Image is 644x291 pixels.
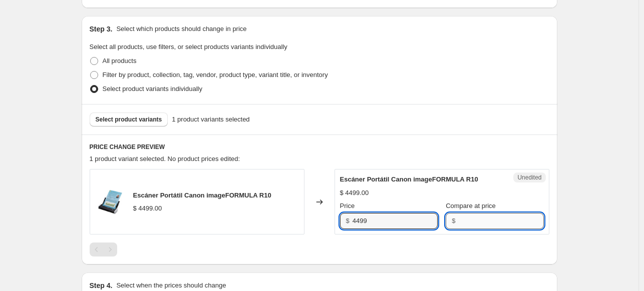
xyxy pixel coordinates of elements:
span: 1 product variants selected [172,114,249,124]
span: Select product variants individually [103,85,202,92]
span: $ [452,217,455,224]
h2: Step 4. [90,280,113,290]
span: All products [103,57,137,64]
span: $ [346,217,350,224]
div: $ 4499.00 [133,203,162,213]
span: Select product variants [96,115,162,123]
span: Unedited [517,173,541,181]
p: Select which products should change in price [116,24,246,34]
img: esc_ner_port_til_canon_imageformula_r10_3_80x.jpg [95,187,125,217]
span: Select all products, use filters, or select products variants individually [90,43,287,50]
p: Select when the prices should change [116,280,226,290]
div: $ 4499.00 [340,188,369,198]
span: 1 product variant selected. No product prices edited: [90,155,240,162]
span: Escáner Portátil Canon imageFORMULA R10 [133,191,271,199]
span: Filter by product, collection, tag, vendor, product type, variant title, or inventory [103,71,328,78]
span: Price [340,202,355,209]
h2: Step 3. [90,24,113,34]
h6: PRICE CHANGE PREVIEW [90,143,549,151]
button: Select product variants [90,112,168,126]
span: Compare at price [446,202,496,209]
nav: Pagination [90,242,117,256]
span: Escáner Portátil Canon imageFORMULA R10 [340,175,478,183]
